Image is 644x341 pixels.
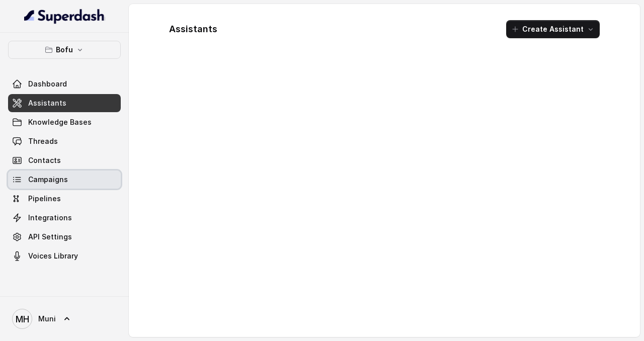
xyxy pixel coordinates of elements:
[506,20,600,38] button: Create Assistant
[8,113,121,131] a: Knowledge Bases
[28,251,78,261] span: Voices Library
[8,170,121,189] a: Campaigns
[8,209,121,227] a: Integrations
[56,44,73,56] p: Bofu
[8,132,121,150] a: Threads
[28,232,72,242] span: API Settings
[8,41,121,59] button: Bofu
[28,117,92,127] span: Knowledge Bases
[38,314,56,324] span: Muni
[8,247,121,265] a: Voices Library
[16,314,29,324] text: MH
[28,213,72,223] span: Integrations
[8,75,121,93] a: Dashboard
[28,194,61,204] span: Pipelines
[28,155,61,165] span: Contacts
[28,79,67,89] span: Dashboard
[28,136,58,146] span: Threads
[8,94,121,112] a: Assistants
[8,151,121,169] a: Contacts
[24,8,105,24] img: light.svg
[8,190,121,208] a: Pipelines
[169,21,217,37] h1: Assistants
[8,228,121,246] a: API Settings
[28,98,66,108] span: Assistants
[28,175,68,185] span: Campaigns
[8,305,121,333] a: Muni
